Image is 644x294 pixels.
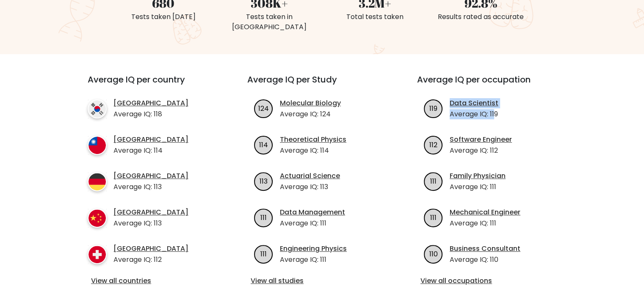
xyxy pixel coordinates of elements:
[247,74,397,95] h3: Average IQ per Study
[280,171,340,181] a: Actuarial Science
[113,135,188,145] a: [GEOGRAPHIC_DATA]
[429,249,438,258] text: 110
[88,209,107,228] img: country
[280,146,346,156] p: Average IQ: 114
[450,109,498,119] p: Average IQ: 119
[113,171,188,181] a: [GEOGRAPHIC_DATA]
[280,109,341,119] p: Average IQ: 124
[280,255,347,265] p: Average IQ: 111
[280,244,347,254] a: Engineering Physics
[280,218,345,228] p: Average IQ: 111
[450,98,498,108] a: Data Scientist
[450,207,520,217] a: Mechanical Engineer
[450,255,520,265] p: Average IQ: 110
[260,249,267,258] text: 111
[280,98,341,108] a: Molecular Biology
[433,12,529,22] div: Results rated as accurate
[260,212,267,222] text: 111
[327,12,423,22] div: Total tests taken
[429,140,437,149] text: 112
[429,103,437,113] text: 119
[116,12,211,22] div: Tests taken [DATE]
[221,12,317,32] div: Tests taken in [GEOGRAPHIC_DATA]
[88,172,107,191] img: country
[259,140,268,149] text: 114
[113,207,188,217] a: [GEOGRAPHIC_DATA]
[88,245,107,264] img: country
[113,255,188,265] p: Average IQ: 112
[430,176,437,186] text: 111
[88,99,107,118] img: country
[91,276,213,286] a: View all countries
[450,146,512,156] p: Average IQ: 112
[280,207,345,217] a: Data Management
[280,182,340,192] p: Average IQ: 113
[430,212,437,222] text: 111
[417,74,567,95] h3: Average IQ per occupation
[260,176,268,186] text: 113
[113,218,188,228] p: Average IQ: 113
[450,244,520,254] a: Business Consultant
[113,182,188,192] p: Average IQ: 113
[113,146,188,156] p: Average IQ: 114
[420,276,563,286] a: View all occupations
[113,98,188,108] a: [GEOGRAPHIC_DATA]
[88,136,107,155] img: country
[280,135,346,145] a: Theoretical Physics
[450,135,512,145] a: Software Engineer
[450,218,520,228] p: Average IQ: 111
[113,244,188,254] a: [GEOGRAPHIC_DATA]
[258,103,269,113] text: 124
[450,182,506,192] p: Average IQ: 111
[88,74,217,95] h3: Average IQ per country
[450,171,506,181] a: Family Physician
[113,109,188,119] p: Average IQ: 118
[251,276,393,286] a: View all studies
